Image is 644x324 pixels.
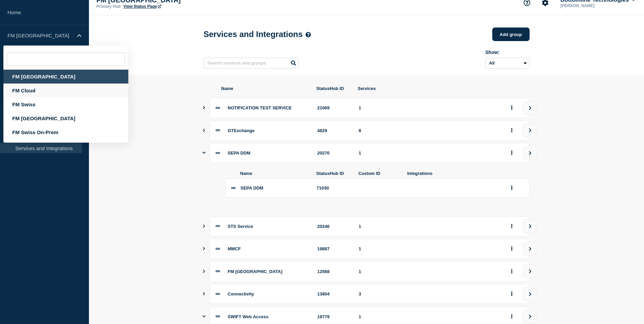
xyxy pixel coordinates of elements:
span: Name [221,86,308,91]
a: View Status Page [123,4,161,9]
button: Show services [202,262,206,282]
div: FM [GEOGRAPHIC_DATA] [3,70,128,84]
div: FM Swiss On-Prem [3,125,128,139]
button: group actions [508,148,516,158]
span: MMCF [228,246,241,251]
p: Primary Hub [96,4,121,9]
button: group actions [508,125,516,136]
span: GTExchange [228,128,255,133]
div: 1 [359,224,499,229]
button: view group [523,310,536,323]
div: 12568 [317,269,351,274]
button: Show services [202,98,206,118]
button: view group [523,219,536,233]
button: view group [523,242,536,256]
span: FM [GEOGRAPHIC_DATA] [228,269,282,274]
div: 1 [359,150,499,156]
span: Custom ID [358,171,399,176]
p: FM [GEOGRAPHIC_DATA] [7,33,73,38]
div: 1 [359,269,499,274]
div: 20270 [317,150,351,156]
div: 4829 [317,128,351,133]
button: group actions [508,244,516,254]
button: Show services [202,216,206,236]
div: 1 [359,314,499,319]
button: group actions [508,183,516,193]
input: Search services and groups [204,58,299,69]
span: SEPA DDM [228,150,251,156]
button: group actions [508,103,516,113]
div: Show: [485,50,530,55]
button: view group [523,287,536,301]
button: group actions [508,311,516,322]
div: 19779 [317,314,351,319]
button: Show services [202,239,206,259]
div: 19887 [317,246,351,251]
span: Integrations [407,171,500,176]
button: view group [523,124,536,137]
div: 20246 [317,224,351,229]
button: Add group [492,28,530,41]
button: group actions [508,266,516,277]
select: Archived [485,58,530,69]
span: STS Service [228,224,253,229]
span: SWIFT Web Access [228,314,269,319]
div: 3 [359,291,499,296]
button: group actions [508,289,516,299]
button: view group [523,101,536,115]
div: 13804 [317,291,351,296]
button: view group [523,265,536,278]
span: NOTIFICATION TEST SERVICE [228,105,292,110]
button: Show services [202,143,206,163]
span: Connectivity [228,291,254,296]
span: Services [358,86,500,91]
div: FM [GEOGRAPHIC_DATA] [3,111,128,125]
h1: Services and Integrations [204,30,311,39]
button: group actions [508,221,516,232]
div: 71030 [317,185,351,191]
span: Name [240,171,308,176]
button: view group [523,146,536,160]
div: 1 [359,246,499,251]
span: SEPA DDM [241,185,263,191]
button: Show services [202,121,206,141]
span: StatusHub ID [316,171,350,176]
div: FM Swiss [3,97,128,111]
div: 8 [359,128,499,133]
div: 1 [359,105,499,110]
p: [PERSON_NAME] [559,3,630,8]
div: FM Cloud [3,84,128,97]
div: 21069 [317,105,351,110]
span: StatusHub ID [316,86,350,91]
button: Show services [202,284,206,304]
